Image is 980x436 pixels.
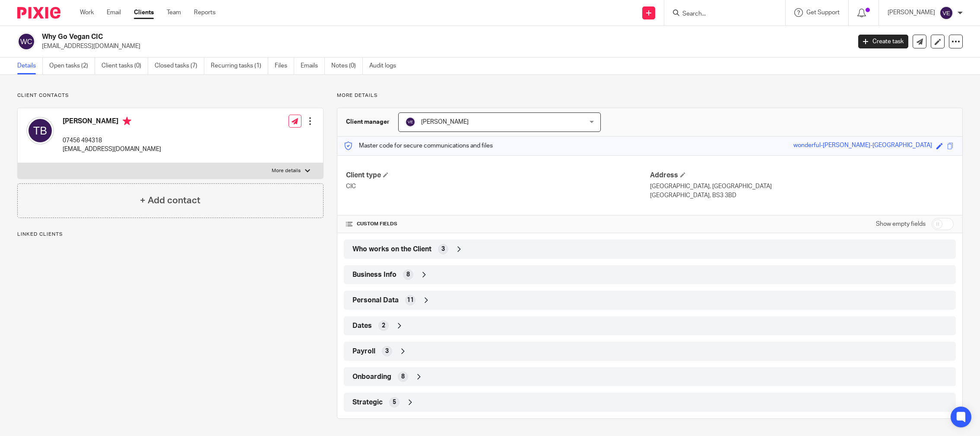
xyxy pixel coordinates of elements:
[17,7,60,19] img: Pixie
[63,117,161,128] h4: [PERSON_NAME]
[63,145,161,154] p: [EMAIL_ADDRESS][DOMAIN_NAME]
[344,141,493,150] p: Master code for secure communications and files
[650,182,954,191] p: [GEOGRAPHIC_DATA], [GEOGRAPHIC_DATA]
[301,58,325,74] a: Emails
[382,321,385,330] span: 2
[406,270,410,279] span: 8
[346,221,650,228] h4: CUSTOM FIELDS
[337,92,963,99] p: More details
[194,8,216,17] a: Reports
[352,296,399,305] span: Personal Data
[346,182,650,191] p: CIC
[17,92,323,99] p: Client contacts
[346,118,390,126] h3: Client manager
[63,136,161,145] p: 07456 494318
[331,58,363,74] a: Notes (0)
[352,270,396,279] span: Business Info
[107,8,121,17] a: Email
[421,119,469,125] span: [PERSON_NAME]
[405,117,415,127] img: svg%3E
[352,347,375,356] span: Payroll
[167,8,181,17] a: Team
[876,220,926,228] label: Show empty fields
[275,58,294,74] a: Files
[441,245,445,253] span: 3
[17,231,323,238] p: Linked clients
[352,245,431,254] span: Who works on the Client
[17,32,35,51] img: svg%3E
[101,58,148,74] a: Client tasks (0)
[888,8,935,17] p: [PERSON_NAME]
[682,10,759,18] input: Search
[42,32,685,42] h2: Why Go Vegan CIC
[155,58,204,74] a: Closed tasks (7)
[49,58,95,74] a: Open tasks (2)
[17,58,43,74] a: Details
[858,35,908,48] a: Create task
[42,42,845,51] p: [EMAIL_ADDRESS][DOMAIN_NAME]
[407,296,414,305] span: 11
[352,398,383,407] span: Strategic
[650,191,954,200] p: [GEOGRAPHIC_DATA], BS3 3BD
[211,58,268,74] a: Recurring tasks (1)
[385,347,389,356] span: 3
[352,372,391,381] span: Onboarding
[806,10,840,16] span: Get Support
[369,58,403,74] a: Audit logs
[393,398,396,407] span: 5
[134,8,154,17] a: Clients
[26,117,54,144] img: svg%3E
[793,141,932,151] div: wonderful-[PERSON_NAME]-[GEOGRAPHIC_DATA]
[346,171,650,180] h4: Client type
[123,117,131,125] i: Primary
[650,171,954,180] h4: Address
[939,6,953,20] img: svg%3E
[272,167,301,174] p: More details
[140,194,200,207] h4: + Add contact
[401,372,405,381] span: 8
[352,321,372,330] span: Dates
[80,8,94,17] a: Work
